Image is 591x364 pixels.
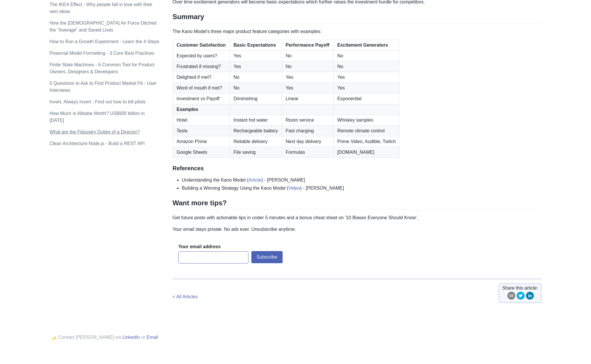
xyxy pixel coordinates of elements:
label: Your email address [178,244,221,250]
td: [DOMAIN_NAME] [333,147,400,158]
td: Next day delivery [282,136,333,147]
a: 5 Questions to Ask to Find Product Market Fit - User Interviews [50,81,157,93]
td: Yes [282,83,333,93]
td: No [333,50,400,61]
a: Invert, Always Invert - Find out how to kill pilots [50,99,146,104]
td: Remote climate control [333,125,400,136]
a: How to Run a Growth Experiment - Learn the 4 Steps [50,39,159,44]
a: Clean Architecture Node.js - Build a REST API [50,141,145,146]
th: Performance Payoff [282,40,333,50]
th: Basic Expectations [230,40,282,50]
td: Yes [333,72,400,83]
strong: Examples [177,107,198,112]
td: Rechargeable battery [230,125,282,136]
td: Delighted if met? [173,72,230,83]
td: No [230,72,282,83]
a: Email [147,335,158,340]
a: Financial Model Formatting - 3 Core Best Practices [50,51,154,56]
td: Exponential [333,93,400,104]
h3: References [173,165,541,172]
p: Your email stays private. No ads ever. Unsubscribe anytime. [173,226,541,233]
a: Article [248,178,261,182]
td: Frustrated if missing? [173,61,230,72]
td: Yes [282,72,333,83]
td: Google Sheets [173,147,230,158]
td: Yes [230,50,282,61]
td: Fast charging [282,125,333,136]
td: Reliable delivery [230,136,282,147]
th: Customer Satisfaction [173,40,230,50]
h2: Summary [173,12,541,23]
a: How the [DEMOGRAPHIC_DATA] Air Force Ditched the "Average" and Saved Lives [50,21,156,32]
li: Building a Winning Strategy Using the Kano Model ( ) - [PERSON_NAME] [182,185,541,192]
span: or [141,335,145,340]
button: twitter [517,292,525,302]
td: Prime Video, Audible, Twitch [333,136,400,147]
a: Finite State Machines - A Common Tool for Product Owners, Designers & Developers [50,62,155,74]
a: Video [288,186,300,191]
a: How Much is Alibaba Worth? US$900 billion in [DATE] [50,111,145,123]
td: Hotel [173,115,230,125]
td: Yes [230,61,282,72]
td: Linear [282,93,333,104]
a: LinkedIn [122,335,140,340]
td: Expected by users? [173,50,230,61]
a: What are the Fiduciary Duties of a Director? [50,129,140,134]
button: Subscribe [251,251,283,263]
td: Room service [282,115,333,125]
td: No [230,83,282,93]
span: Share this article: [502,285,538,292]
td: Word of mouth if met? [173,83,230,93]
li: Understanding the Kano Model ( ) - [PERSON_NAME] [182,177,541,184]
span: Contact [PERSON_NAME] via [58,335,121,340]
td: No [333,61,400,72]
button: email [507,292,515,302]
td: Tesla [173,125,230,136]
a: < All Articles [173,294,198,299]
td: Yes [333,83,400,93]
td: No [282,61,333,72]
td: Whiskey samples [333,115,400,125]
td: File saving [230,147,282,158]
th: Excitement Generators [333,40,400,50]
td: Amazon Prime [173,136,230,147]
td: No [282,50,333,61]
button: 🌙 [50,335,58,340]
p: The Kano Model's three major product feature categories with examples: [173,28,541,35]
a: The IKEA Effect - Why people fall in love with their own ideas [50,2,152,14]
h2: Want more tips? [173,199,541,210]
td: Investment vs Payoff [173,93,230,104]
button: linkedin [526,292,534,302]
td: Formulas [282,147,333,158]
td: Diminishing [230,93,282,104]
p: Get future posts with actionable tips in under 5 minutes and a bonus cheat sheet on '10 Biases Ev... [173,214,541,221]
td: Instant hot water [230,115,282,125]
